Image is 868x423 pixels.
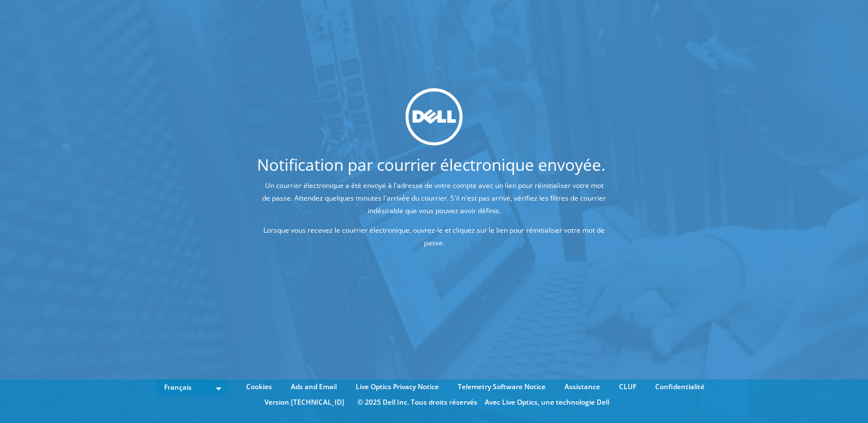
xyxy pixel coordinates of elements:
a: CLUF [610,381,645,393]
li: © 2025 Dell Inc. Tous droits réservés [352,396,483,409]
a: Telemetry Software Notice [449,381,554,393]
li: Version [TECHNICAL_ID] [259,396,350,409]
a: Confidentialité [647,381,713,393]
p: Un courrier électronique a été envoyé à l'adresse de votre compte avec un lien pour réinitialiser... [260,179,608,217]
img: dell_svg_logo.svg [406,88,463,146]
a: Live Optics Privacy Notice [347,381,447,393]
a: Ads and Email [282,381,345,393]
a: Cookies [238,381,281,393]
p: Lorsque vous recevez le courrier électronique, ouvrez-le et cliquez sur le lien pour réinitialise... [260,224,608,249]
a: Assistance [556,381,609,393]
h1: Notification par courrier électronique envoyée. [217,156,645,173]
li: Avec Live Optics, une technologie Dell [485,396,609,409]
